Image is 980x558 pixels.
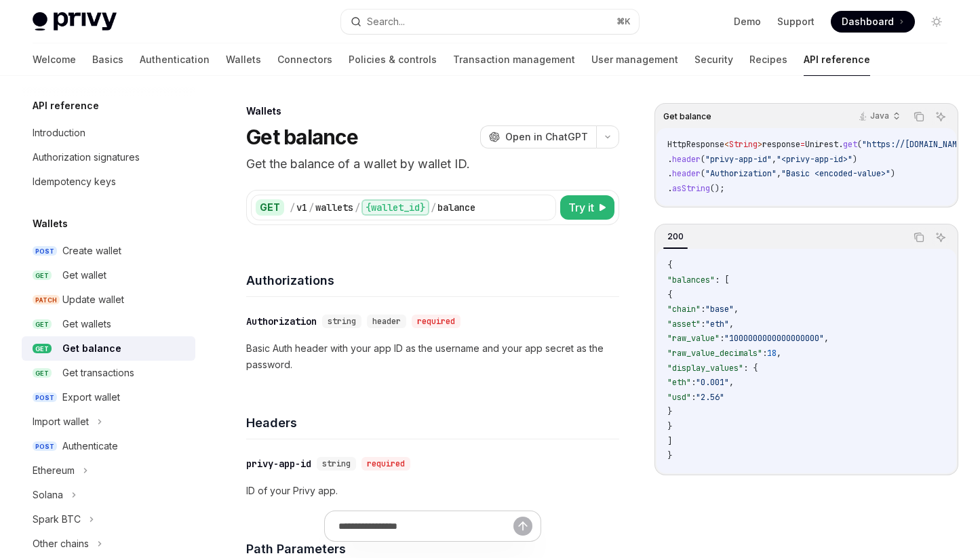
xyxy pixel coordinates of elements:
[667,450,672,461] span: }
[667,260,672,271] span: {
[777,154,852,165] span: "<privy-app-id>"
[870,111,889,121] p: Java
[767,348,777,359] span: 18
[743,363,758,374] span: : {
[22,312,195,336] a: GETGet wallets
[591,43,678,76] a: User management
[315,201,353,214] div: wallets
[729,319,734,330] span: ,
[22,239,195,263] a: POSTCreate wallet
[33,319,52,330] span: GET
[667,333,720,344] span: "raw_value"
[92,43,123,76] a: Basics
[33,43,76,76] a: Welcome
[505,130,588,144] span: Open in ChatGPT
[831,11,915,33] a: Dashboard
[568,199,594,216] span: Try it
[710,183,724,194] span: ();
[910,108,928,125] button: Copy the contents from the code block
[758,139,762,150] span: >
[696,392,724,403] span: "2.56"
[800,139,805,150] span: =
[705,319,729,330] span: "eth"
[33,441,57,452] span: POST
[62,292,124,308] div: Update wallet
[781,168,890,179] span: "Basic <encoded-value>"
[694,43,733,76] a: Security
[62,389,120,405] div: Export wallet
[724,139,729,150] span: <
[777,348,781,359] span: ,
[22,434,195,458] a: POSTAuthenticate
[672,183,710,194] span: asString
[838,139,843,150] span: .
[431,201,436,214] div: /
[926,11,947,33] button: Toggle dark mode
[843,139,857,150] span: get
[705,168,777,179] span: "Authorization"
[33,344,52,354] span: GET
[480,125,596,148] button: Open in ChatGPT
[33,174,116,190] div: Idempotency keys
[777,168,781,179] span: ,
[33,295,60,305] span: PATCH
[672,154,701,165] span: header
[296,201,307,214] div: v1
[22,287,195,312] a: PATCHUpdate wallet
[701,304,705,315] span: :
[850,105,906,128] button: Java
[667,377,691,388] span: "eth"
[667,154,672,165] span: .
[33,487,63,503] div: Solana
[33,216,68,232] h5: Wallets
[246,125,358,149] h1: Get balance
[246,457,311,471] div: privy-app-id
[705,154,772,165] span: "privy-app-id"
[22,336,195,361] a: GETGet balance
[256,199,284,216] div: GET
[842,15,894,28] span: Dashboard
[246,271,619,290] h4: Authorizations
[616,16,631,27] span: ⌘ K
[857,139,862,150] span: (
[33,393,57,403] span: POST
[246,414,619,432] h4: Headers
[667,290,672,300] span: {
[667,421,672,432] span: }
[341,9,639,34] button: Search...⌘K
[729,377,734,388] span: ,
[246,315,317,328] div: Authorization
[667,363,743,374] span: "display_values"
[140,43,210,76] a: Authentication
[824,333,829,344] span: ,
[667,392,691,403] span: "usd"
[852,154,857,165] span: )
[246,483,619,499] p: ID of your Privy app.
[246,340,619,373] p: Basic Auth header with your app ID as the username and your app secret as the password.
[705,304,734,315] span: "base"
[33,98,99,114] h5: API reference
[932,108,949,125] button: Ask AI
[33,149,140,165] div: Authorization signatures
[762,139,800,150] span: response
[513,517,532,536] button: Send message
[749,43,787,76] a: Recipes
[33,271,52,281] span: GET
[734,304,739,315] span: ,
[33,536,89,552] div: Other chains
[62,365,134,381] div: Get transactions
[667,348,762,359] span: "raw_value_decimals"
[33,12,117,31] img: light logo
[724,333,824,344] span: "1000000000000000000"
[667,406,672,417] span: }
[729,139,758,150] span: String
[62,438,118,454] div: Authenticate
[667,319,701,330] span: "asset"
[890,168,895,179] span: )
[33,246,57,256] span: POST
[910,228,928,246] button: Copy the contents from the code block
[246,155,619,174] p: Get the balance of a wallet by wallet ID.
[805,139,838,150] span: Unirest
[437,201,475,214] div: balance
[33,511,81,527] div: Spark BTC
